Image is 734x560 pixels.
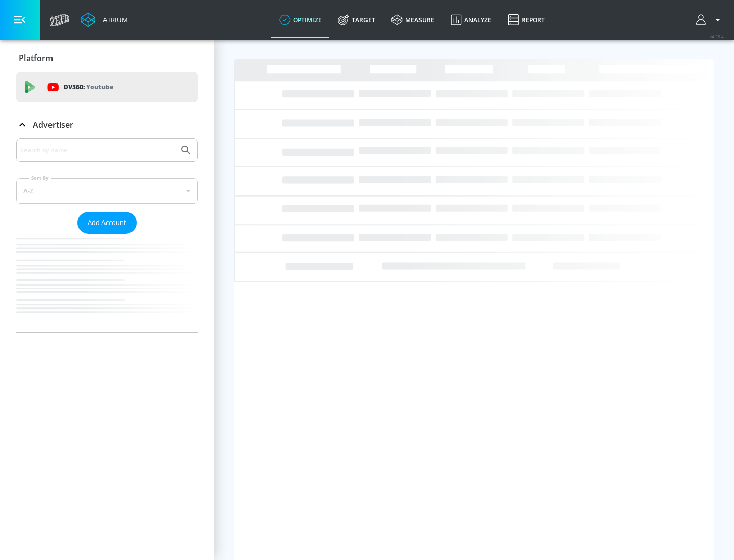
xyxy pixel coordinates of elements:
[88,217,126,229] span: Add Account
[20,144,175,157] input: Search by name
[383,2,442,38] a: measure
[16,44,198,72] div: Platform
[81,12,128,27] a: Atrium
[16,178,198,204] div: A-Z
[442,2,500,38] a: Analyze
[86,81,113,92] p: Youtube
[64,81,113,93] p: DV360:
[19,52,53,64] p: Platform
[99,15,128,24] div: Atrium
[77,212,137,234] button: Add Account
[16,72,198,102] div: DV360: Youtube
[29,175,51,181] label: Sort By
[16,110,198,139] div: Advertiser
[16,234,198,332] nav: list of Advertiser
[710,34,724,39] span: v 4.25.4
[33,119,73,130] p: Advertiser
[330,2,383,38] a: Target
[271,2,330,38] a: optimize
[500,2,553,38] a: Report
[16,138,198,332] div: Advertiser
